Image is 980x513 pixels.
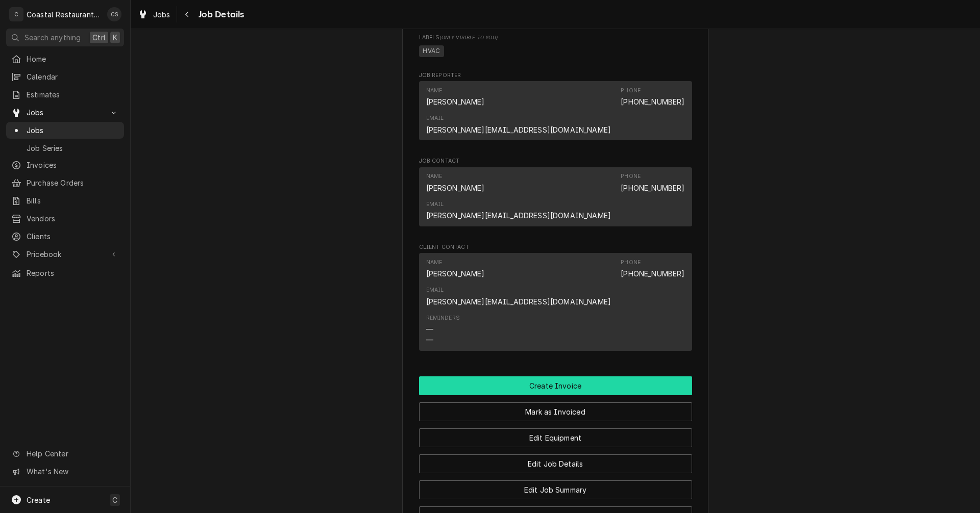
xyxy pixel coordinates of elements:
[419,71,692,145] div: Job Reporter
[426,172,485,193] div: Name
[426,324,433,335] div: —
[6,210,124,227] a: Vendors
[419,447,692,473] div: Button Group Row
[426,125,611,134] a: [PERSON_NAME][EMAIL_ADDRESS][DOMAIN_NAME]
[27,496,50,504] span: Create
[419,473,692,499] div: Button Group Row
[27,268,119,278] span: Reports
[419,71,692,80] span: Job Reporter
[426,286,444,294] div: Email
[426,259,485,279] div: Name
[439,35,497,40] span: (Only Visible to You)
[27,71,119,82] span: Calendar
[426,335,433,345] div: —
[419,45,445,58] span: HVAC
[6,104,124,121] a: Go to Jobs
[107,7,121,21] div: Chris Sockriter's Avatar
[92,32,106,43] span: Ctrl
[419,34,692,59] div: [object Object]
[621,184,684,192] a: [PHONE_NUMBER]
[621,269,684,278] a: [PHONE_NUMBER]
[6,246,124,263] a: Go to Pricebook
[426,114,611,135] div: Email
[113,32,117,43] span: K
[9,7,23,21] div: C
[134,6,175,23] a: Jobs
[419,81,692,145] div: Job Reporter List
[419,243,692,355] div: Client Contact
[426,314,460,345] div: Reminders
[426,172,443,181] div: Name
[179,6,195,22] button: Navigate back
[426,183,485,193] div: [PERSON_NAME]
[153,9,170,20] span: Jobs
[419,81,692,140] div: Contact
[426,87,443,95] div: Name
[27,54,119,64] span: Home
[112,495,117,505] span: C
[426,211,611,220] a: [PERSON_NAME][EMAIL_ADDRESS][DOMAIN_NAME]
[6,445,124,462] a: Go to Help Center
[27,125,119,136] span: Jobs
[621,172,641,181] div: Phone
[6,29,124,46] button: Search anythingCtrlK
[6,265,124,281] a: Reports
[24,32,81,43] span: Search anything
[426,259,443,267] div: Name
[27,195,119,206] span: Bills
[419,454,692,473] button: Edit Job Details
[6,50,124,67] a: Home
[27,89,119,100] span: Estimates
[6,174,124,191] a: Purchase Orders
[6,68,124,85] a: Calendar
[27,107,104,118] span: Jobs
[6,228,124,245] a: Clients
[195,8,244,21] span: Job Details
[6,86,124,103] a: Estimates
[419,421,692,447] div: Button Group Row
[419,395,692,421] div: Button Group Row
[426,114,444,122] div: Email
[27,160,119,170] span: Invoices
[426,200,611,221] div: Email
[419,428,692,447] button: Edit Equipment
[27,213,119,224] span: Vendors
[426,96,485,107] div: [PERSON_NAME]
[27,448,118,459] span: Help Center
[419,157,692,230] div: Job Contact
[426,268,485,279] div: [PERSON_NAME]
[419,480,692,499] button: Edit Job Summary
[426,297,611,306] a: [PERSON_NAME][EMAIL_ADDRESS][DOMAIN_NAME]
[6,192,124,209] a: Bills
[6,122,124,139] a: Jobs
[419,44,692,59] span: [object Object]
[419,376,692,395] button: Create Invoice
[6,140,124,157] a: Job Series
[621,87,641,95] div: Phone
[621,259,641,267] div: Phone
[621,172,684,193] div: Phone
[419,253,692,355] div: Client Contact List
[426,200,444,209] div: Email
[27,143,119,153] span: Job Series
[27,9,102,20] div: Coastal Restaurant Repair
[107,7,121,21] div: CS
[426,87,485,107] div: Name
[621,97,684,106] a: [PHONE_NUMBER]
[419,376,692,395] div: Button Group Row
[419,157,692,165] span: Job Contact
[27,177,119,188] span: Purchase Orders
[27,249,104,260] span: Pricebook
[621,259,684,279] div: Phone
[419,167,692,226] div: Contact
[6,463,124,480] a: Go to What's New
[426,286,611,306] div: Email
[419,253,692,350] div: Contact
[426,314,460,322] div: Reminders
[419,167,692,231] div: Job Contact List
[6,157,124,173] a: Invoices
[27,231,119,242] span: Clients
[27,466,118,477] span: What's New
[419,402,692,421] button: Mark as Invoiced
[419,34,692,42] span: Labels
